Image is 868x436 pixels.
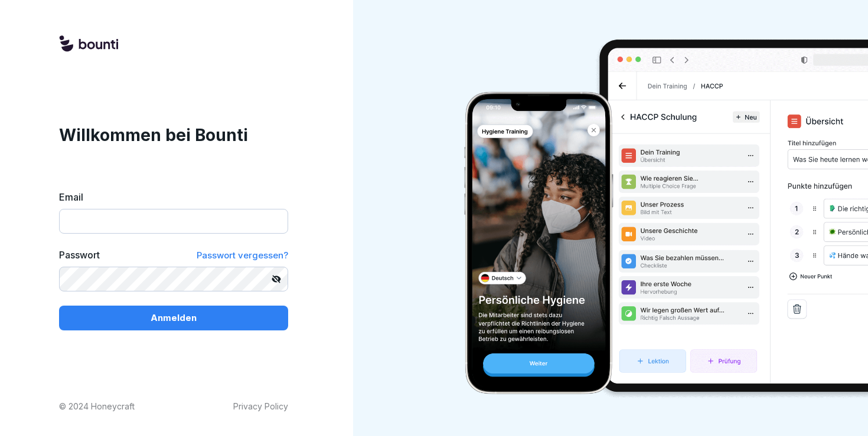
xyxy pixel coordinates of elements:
[59,190,288,204] label: Email
[197,250,288,261] span: Passwort vergessen?
[151,312,197,324] p: Anmelden
[59,35,118,53] img: logo.svg
[233,400,288,412] a: Privacy Policy
[59,123,288,147] h1: Willkommen bei Bounti
[59,248,100,263] label: Passwort
[59,306,288,330] button: Anmelden
[59,400,135,412] p: © 2024 Honeycraft
[197,248,288,263] a: Passwort vergessen?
